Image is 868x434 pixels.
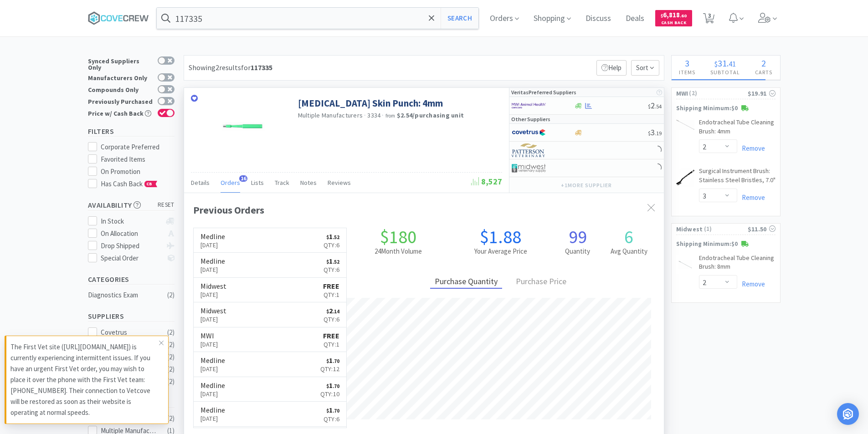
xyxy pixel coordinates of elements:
[221,179,240,187] span: Orders
[88,97,153,105] div: Previously Purchased
[511,275,571,289] div: Purchase Price
[101,253,161,264] div: Special Order
[512,99,546,112] img: f6b2451649754179b5b4e0c70c3f7cb0_2.png
[552,246,603,257] h2: Quantity
[326,358,329,364] span: $
[631,60,659,76] span: Sort
[603,228,655,246] h1: 6
[648,100,662,111] span: 2
[333,358,339,364] span: . 70
[661,13,663,19] span: $
[200,414,225,424] p: [DATE]
[158,200,175,210] span: reset
[761,57,766,69] span: 2
[194,228,347,253] a: Medline[DATE]$1.52Qty:6
[837,403,859,425] div: Open Intercom Messenger
[323,339,339,349] p: Qty: 1
[167,376,175,387] div: ( 2 )
[324,414,339,424] p: Qty: 6
[101,166,175,177] div: On Promotion
[326,381,339,390] span: 1
[688,89,747,98] span: ( 2 )
[214,97,273,156] img: 608b540d51a04c738c00f2ab85665860_117335.jpeg
[324,265,339,275] p: Qty: 6
[101,154,175,165] div: Favorited Items
[200,364,225,374] p: [DATE]
[326,405,339,414] span: 1
[333,408,339,414] span: . 70
[200,406,225,414] h6: Medline
[703,68,748,77] h4: Subtotal
[101,327,157,338] div: Covetrus
[333,383,339,389] span: . 70
[239,175,247,182] span: 16
[88,200,175,210] h5: Availability
[661,20,687,26] span: Cash Back
[326,306,339,315] span: 2
[88,73,153,81] div: Manufacturers Only
[676,88,688,98] span: MWI
[672,240,780,249] p: Shipping Minimum: $0
[326,256,339,266] span: 1
[200,282,226,290] h6: Midwest
[703,225,748,234] span: ( 1 )
[167,352,175,363] div: ( 2 )
[320,364,340,374] p: Qty: 12
[241,63,272,72] span: for
[449,228,552,246] h1: $1.88
[200,307,226,314] h6: Midwest
[88,290,162,301] div: Diagnostics Exam
[88,311,175,322] h5: Suppliers
[699,167,776,188] a: Surgical Instrument Brush: Stainless Steel Bristles, 7.0"
[699,118,776,139] a: Endotracheal Tube Cleaning Brush: 4mm
[367,111,380,119] span: 3334
[552,228,603,246] h1: 99
[718,57,727,69] span: 31
[324,314,339,324] p: Qty: 6
[385,112,395,119] span: from
[326,234,329,240] span: $
[298,111,363,119] a: Multiple Manufacturers
[194,352,347,377] a: Medline[DATE]$1.70Qty:12
[471,176,502,187] span: 8,527
[655,6,692,31] a: $6,818.60Cash Back
[167,327,175,338] div: ( 2 )
[167,339,175,350] div: ( 2 )
[191,179,210,187] span: Details
[737,280,765,288] a: Remove
[251,179,264,187] span: Lists
[333,308,339,315] span: . 14
[648,130,651,137] span: $
[326,259,329,265] span: $
[200,332,218,339] h6: MWI
[676,168,694,187] img: 2fada002358c494a91fb7da49bed8475_3436.png
[194,253,347,278] a: Medline[DATE]$1.52Qty:6
[512,126,546,139] img: 77fca1acd8b6420a9015268ca798ef17_1.png
[88,85,153,93] div: Compounds Only
[200,382,225,389] h6: Medline
[88,56,153,71] div: Synced Suppliers Only
[200,389,225,399] p: [DATE]
[194,278,347,302] a: Midwest[DATE]FREEQty:1
[397,111,464,119] strong: $2.54 / purchasing unit
[251,63,272,72] strong: 117335
[194,402,347,427] a: Medline[DATE]$1.70Qty:6
[298,97,443,109] a: [MEDICAL_DATA] Skin Punch: 4mm
[101,228,161,239] div: On Allocation
[167,290,175,301] div: ( 2 )
[167,413,175,424] div: ( 2 )
[648,127,662,138] span: 3
[200,314,226,324] p: [DATE]
[324,240,339,250] p: Qty: 6
[685,57,689,69] span: 3
[275,179,289,187] span: Track
[672,68,703,77] h4: Items
[382,111,384,119] span: ·
[449,246,552,257] h2: Your Average Price
[88,126,175,137] h5: Filters
[88,109,153,117] div: Price w/ Cash Back
[333,259,339,265] span: . 52
[699,15,718,24] a: 3
[699,254,776,275] a: Endotracheal Tube Cleaning Brush: 8mm
[511,88,576,97] p: Veritas Preferred Suppliers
